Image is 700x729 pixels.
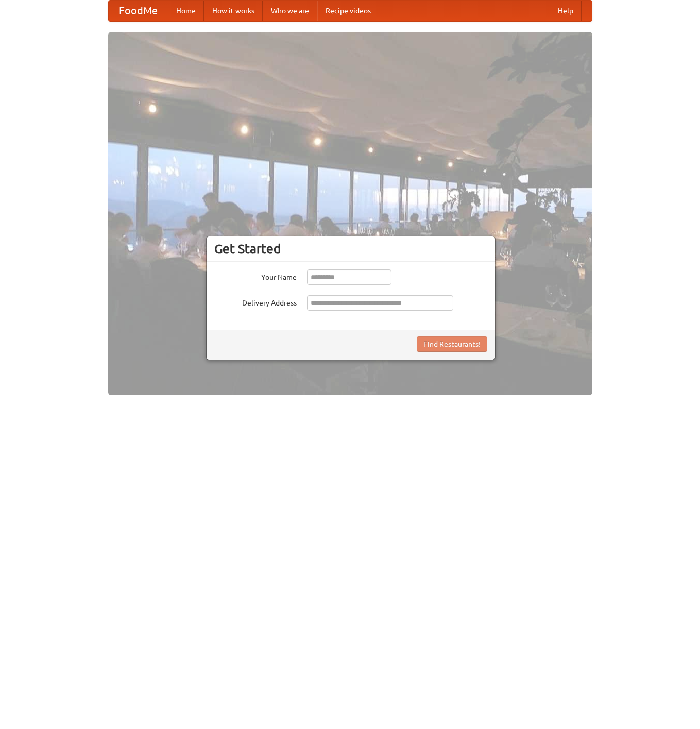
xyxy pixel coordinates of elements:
[214,269,297,282] label: Your Name
[550,1,582,21] a: Help
[168,1,204,21] a: Home
[204,1,263,21] a: How it works
[317,1,379,21] a: Recipe videos
[263,1,317,21] a: Who we are
[214,241,487,257] h3: Get Started
[417,336,487,352] button: Find Restaurants!
[109,1,168,21] a: FoodMe
[214,295,297,308] label: Delivery Address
